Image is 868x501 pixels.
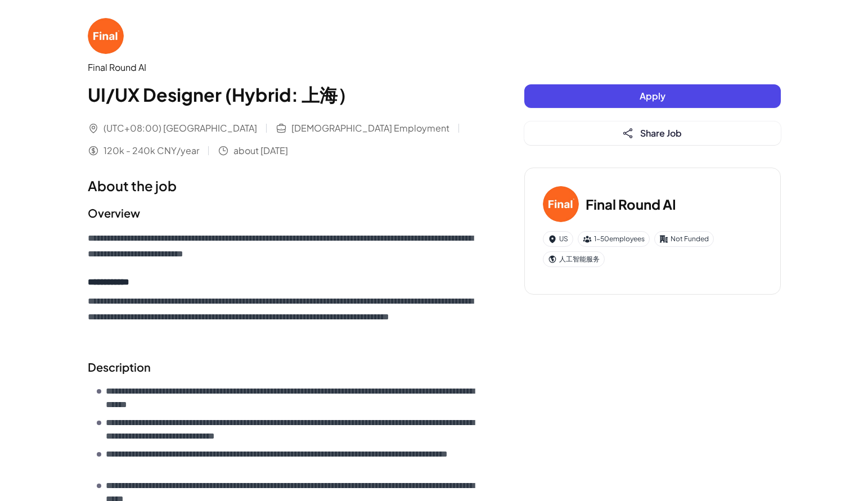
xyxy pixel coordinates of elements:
h2: Description [88,359,479,376]
span: 120k - 240k CNY/year [104,144,199,157]
button: Share Job [524,121,781,145]
h3: Final Round AI [586,194,676,214]
div: Not Funded [654,231,714,247]
button: Apply [524,84,781,108]
span: about [DATE] [233,144,288,157]
h1: About the job [88,175,479,196]
span: (UTC+08:00) [GEOGRAPHIC_DATA] [104,121,257,135]
div: 人工智能服务 [543,251,605,267]
h2: Overview [88,205,479,222]
img: Fi [88,18,124,54]
div: US [543,231,573,247]
div: 1-50 employees [578,231,650,247]
span: [DEMOGRAPHIC_DATA] Employment [291,121,449,135]
span: Apply [640,90,665,102]
span: Share Job [640,127,682,139]
h1: UI/UX Designer (Hybrid: 上海） [88,81,479,108]
div: Final Round AI [88,61,479,74]
img: Fi [543,186,579,222]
